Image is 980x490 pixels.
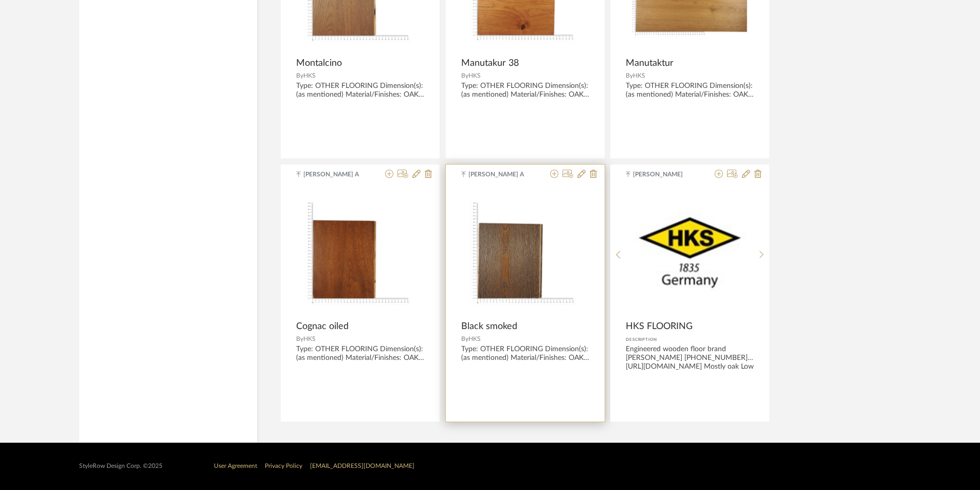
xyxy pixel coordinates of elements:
[296,187,424,315] img: Cognac oiled
[214,463,257,469] a: User Agreement
[461,187,589,315] div: 0
[461,336,468,342] span: By
[296,82,424,99] div: Type: OTHER FLOORING Dimension(s): (as mentioned) Material/Finishes: OAK Installation requirement...
[461,321,517,332] span: Black smoked
[633,72,645,79] span: HKS
[296,321,349,332] span: Cognac oiled
[296,58,342,69] span: Montalcino
[303,336,316,342] span: HKS
[626,187,754,315] div: 0
[303,170,368,179] span: [PERSON_NAME] A
[461,82,589,99] div: Type: OTHER FLOORING Dimension(s): (as mentioned) Material/Finishes: OAK Installation requirement...
[468,72,481,79] span: HKS
[626,335,754,345] div: Description
[626,82,754,99] div: Type: OTHER FLOORING Dimension(s): (as mentioned) Material/Finishes: OAK Installation requirement...
[310,463,414,469] a: [EMAIL_ADDRESS][DOMAIN_NAME]
[265,463,302,469] a: Privacy Policy
[468,170,533,179] span: [PERSON_NAME] A
[461,345,589,362] div: Type: OTHER FLOORING Dimension(s): (as mentioned) Material/Finishes: OAK Installation requirement...
[626,210,754,292] img: HKS FLOORING
[296,345,424,362] div: Type: OTHER FLOORING Dimension(s): (as mentioned) Material/Finishes: OAK Installation requirement...
[296,72,303,79] span: By
[79,462,162,470] div: StyleRow Design Corp. ©2025
[296,336,303,342] span: By
[468,336,481,342] span: HKS
[303,72,316,79] span: HKS
[626,345,754,370] div: Engineered wooden floor brand [PERSON_NAME] [PHONE_NUMBER] [URL][DOMAIN_NAME] Mostly oak Low rang...
[461,58,519,69] span: Manutakur 38
[626,321,693,332] span: HKS FLOORING
[461,187,589,315] img: Black smoked
[633,170,698,179] span: [PERSON_NAME]
[461,72,468,79] span: By
[626,58,674,69] span: Manutaktur
[626,72,633,79] span: By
